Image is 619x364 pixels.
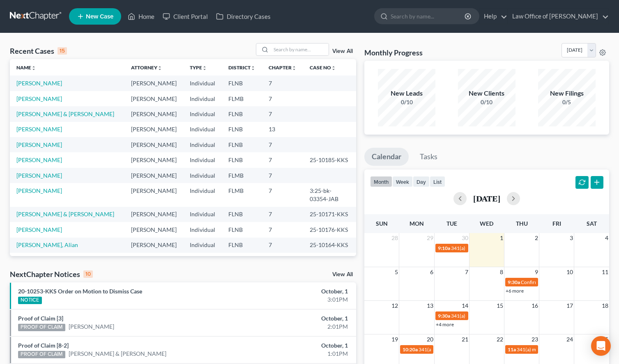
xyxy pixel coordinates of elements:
[124,238,183,253] td: [PERSON_NAME]
[262,238,303,253] td: 7
[292,66,297,71] i: unfold_more
[569,233,574,243] span: 3
[202,66,207,71] i: unfold_more
[124,91,183,106] td: [PERSON_NAME]
[521,279,614,285] span: Confirmation hearing for [PERSON_NAME]
[303,238,356,253] td: 25-10164-KKS
[391,9,466,24] input: Search by name...
[419,346,498,353] span: 341(a) meeting for [PERSON_NAME]
[18,324,65,331] div: PROOF OF CLAIM
[183,222,222,237] td: Individual
[222,122,262,137] td: FLNB
[394,267,399,277] span: 5
[303,222,356,237] td: 25-10176-KKS
[591,336,611,356] div: Open Intercom Messenger
[376,220,388,227] span: Sun
[438,313,450,319] span: 9:30a
[426,301,434,311] span: 13
[426,334,434,344] span: 20
[451,313,556,319] span: 341(a) meeting of creditors for [PERSON_NAME]
[403,346,418,353] span: 10:20a
[480,9,507,24] a: Help
[461,334,469,344] span: 21
[332,48,353,54] a: View All
[124,207,183,222] td: [PERSON_NAME]
[496,334,504,344] span: 22
[552,220,561,227] span: Fri
[538,89,596,98] div: New Filings
[331,66,336,71] i: unfold_more
[183,253,222,268] td: Individual
[183,122,222,137] td: Individual
[601,267,609,277] span: 11
[124,253,183,268] td: [PERSON_NAME]
[262,76,303,91] td: 7
[446,220,457,227] span: Tue
[124,76,183,91] td: [PERSON_NAME]
[310,64,336,71] a: Case Nounfold_more
[131,64,162,71] a: Attorneyunfold_more
[243,314,347,323] div: October, 1
[601,301,609,311] span: 18
[303,183,356,206] td: 3:25-bk-03354-JAB
[303,207,356,222] td: 25-10171-KKS
[69,323,114,331] a: [PERSON_NAME]
[183,91,222,106] td: Individual
[10,46,67,56] div: Recent Cases
[262,222,303,237] td: 7
[222,152,262,167] td: FLNB
[566,267,574,277] span: 10
[370,176,392,187] button: month
[269,64,297,71] a: Chapterunfold_more
[183,207,222,222] td: Individual
[16,226,62,233] a: [PERSON_NAME]
[364,148,409,166] a: Calendar
[508,346,516,353] span: 11a
[222,76,262,91] td: FLNB
[392,176,413,187] button: week
[124,152,183,167] td: [PERSON_NAME]
[183,238,222,253] td: Individual
[426,233,434,243] span: 29
[86,14,113,20] span: New Case
[124,168,183,183] td: [PERSON_NAME]
[183,183,222,206] td: Individual
[83,270,93,278] div: 10
[18,315,63,322] a: Proof of Claim [3]
[506,288,524,294] a: +6 more
[262,152,303,167] td: 7
[16,64,36,71] a: Nameunfold_more
[410,220,424,227] span: Mon
[391,301,399,311] span: 12
[222,168,262,183] td: FLMB
[604,233,609,243] span: 4
[18,351,65,358] div: PROOF OF CLAIM
[436,321,454,327] a: +4 more
[243,323,347,331] div: 2:01PM
[531,301,539,311] span: 16
[16,211,114,217] a: [PERSON_NAME] & [PERSON_NAME]
[222,137,262,152] td: FLNB
[124,122,183,137] td: [PERSON_NAME]
[16,241,78,248] a: [PERSON_NAME], Alian
[222,253,262,268] td: FLNB
[16,126,62,133] a: [PERSON_NAME]
[124,9,159,24] a: Home
[262,183,303,206] td: 7
[69,350,166,358] a: [PERSON_NAME] & [PERSON_NAME]
[16,156,62,163] a: [PERSON_NAME]
[222,91,262,106] td: FLMB
[16,141,62,148] a: [PERSON_NAME]
[391,334,399,344] span: 19
[159,9,212,24] a: Client Portal
[458,98,515,106] div: 0/10
[458,89,515,98] div: New Clients
[16,80,62,87] a: [PERSON_NAME]
[412,148,445,166] a: Tasks
[438,245,450,251] span: 9:10a
[461,233,469,243] span: 30
[222,183,262,206] td: FLMB
[183,168,222,183] td: Individual
[464,267,469,277] span: 7
[16,187,62,194] a: [PERSON_NAME]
